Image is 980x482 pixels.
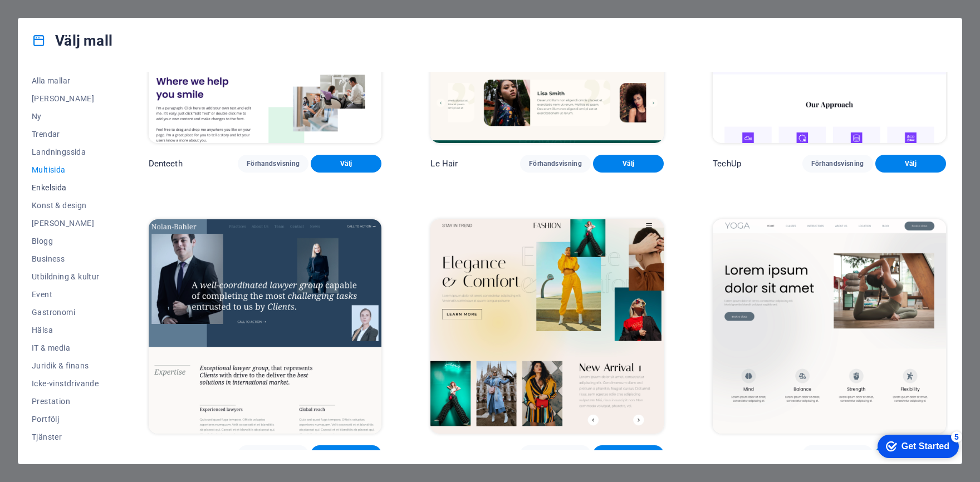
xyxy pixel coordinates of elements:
button: Förhandsvisning [238,445,308,463]
div: Get Started [33,12,81,22]
button: Gastronomi [32,303,100,321]
span: Gastronomi [32,308,100,317]
button: Alla mallar [32,72,100,90]
p: Denteeth [149,158,183,169]
span: Förhandsvisning [247,450,300,459]
button: Landningssida [32,143,100,161]
span: Konst & design [32,201,100,210]
button: Sport och skönhet [32,446,100,464]
img: Fashion [430,219,664,434]
button: Trendar [32,125,100,143]
span: Välj [602,159,655,168]
span: Hälsa [32,326,100,335]
span: Välj [884,159,937,168]
img: Yoga [713,219,946,434]
button: Förhandsvisning [802,445,873,463]
span: Välj [602,450,655,459]
span: Utbildning & kultur [32,272,100,281]
button: Förhandsvisning [520,445,591,463]
span: Välj [320,159,373,168]
button: Välj [875,155,946,173]
span: Förhandsvisning [811,450,864,459]
button: Utbildning & kultur [32,268,100,286]
button: Förhandsvisning [802,155,873,173]
span: Multisida [32,165,100,174]
button: Icke-vinstdrivande [32,375,100,392]
span: [PERSON_NAME] [32,219,100,228]
button: Tjänster [32,428,100,446]
button: Enkelsida [32,179,100,196]
button: Event [32,286,100,303]
p: Le Hair [430,158,458,169]
span: Förhandsvisning [247,159,300,168]
div: Get Started 5 items remaining, 0% complete [9,6,90,29]
span: Event [32,290,100,299]
span: Förhandsvisning [529,450,582,459]
span: Alla mallar [32,76,100,85]
button: Ny [32,107,100,125]
span: [PERSON_NAME] [32,94,100,103]
button: IT & media [32,339,100,357]
span: Förhandsvisning [529,159,582,168]
span: Enkelsida [32,183,100,192]
button: Hälsa [32,321,100,339]
span: Välj [320,450,373,459]
p: Fashion [430,449,460,460]
img: Nolan-Bahler [149,219,382,434]
button: Multisida [32,161,100,179]
button: Portfölj [32,410,100,428]
span: IT & media [32,343,100,352]
button: Juridik & finans [32,357,100,375]
h4: Välj mall [32,32,112,50]
button: Välj [593,155,664,173]
span: Förhandsvisning [811,159,864,168]
span: Portfölj [32,415,100,424]
button: [PERSON_NAME] [32,90,100,107]
p: Yoga [713,449,732,460]
p: TechUp [713,158,741,169]
span: Landningssida [32,147,100,156]
span: Icke-vinstdrivande [32,379,100,388]
button: Välj [311,445,381,463]
button: Blogg [32,232,100,250]
button: Konst & design [32,196,100,214]
span: Juridik & finans [32,361,100,370]
span: Ny [32,112,100,121]
span: Blogg [32,237,100,245]
span: Prestation [32,397,100,406]
div: 5 [82,2,94,13]
button: [PERSON_NAME] [32,214,100,232]
span: Business [32,254,100,263]
span: Trendar [32,130,100,139]
button: Business [32,250,100,268]
span: Tjänster [32,432,100,441]
button: Välj [311,155,381,173]
p: [PERSON_NAME] [149,449,214,460]
button: Prestation [32,392,100,410]
button: Förhandsvisning [520,155,591,173]
button: Välj [593,445,664,463]
button: Förhandsvisning [238,155,308,173]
